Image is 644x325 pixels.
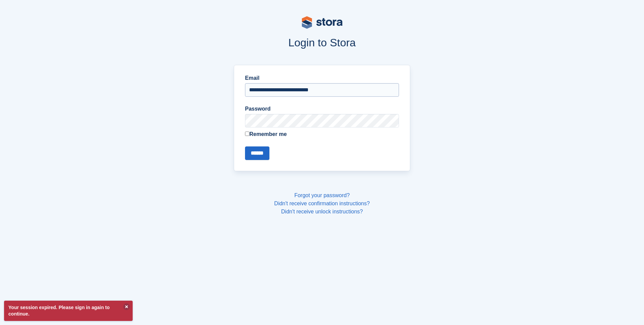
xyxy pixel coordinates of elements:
a: Forgot your password? [294,192,350,198]
h1: Login to Stora [105,37,539,49]
img: stora-logo-53a41332b3708ae10de48c4981b4e9114cc0af31d8433b30ea865607fb682f29.svg [302,16,342,29]
label: Email [245,74,399,82]
a: Didn't receive confirmation instructions? [274,201,370,206]
label: Remember me [245,130,399,138]
label: Password [245,105,399,113]
a: Didn't receive unlock instructions? [281,209,363,214]
input: Remember me [245,132,249,136]
p: Your session expired. Please sign in again to continue. [4,301,133,321]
